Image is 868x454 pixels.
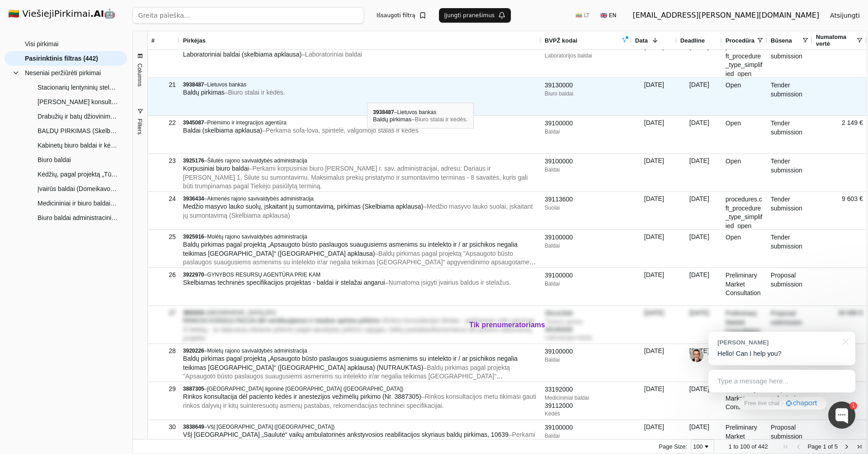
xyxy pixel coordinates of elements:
span: Baldai (skelbiama apklausa) [183,127,262,134]
div: Tender submission [767,40,812,77]
span: Molėtų rajono savivaldybės administracija [207,234,307,240]
div: – [183,423,538,430]
div: Proposal submission [767,306,812,344]
div: Open [722,116,767,153]
div: [DATE] [677,116,722,153]
span: Page [807,443,821,450]
span: BALDŲ PIRKIMAS (Skelbiama apklausa) [38,124,118,138]
div: Type a message here... [708,370,855,392]
div: [DATE] [677,382,722,420]
div: [EMAIL_ADDRESS][PERSON_NAME][DOMAIN_NAME] [632,10,819,21]
div: 39100000 [545,423,628,432]
div: 29 [151,382,176,396]
span: Kabinetų biuro baldai ir kėdės (atviras konkursas) [38,139,118,152]
div: Tender submission [767,230,812,268]
div: Baldai [545,356,628,363]
span: Columns [137,63,143,86]
div: Open [722,154,767,191]
span: – Medžio masyvo lauko suolai, įskaitant jų sumontavimą (Skelbiama apklausa) [183,203,533,219]
span: Biuro baldai [38,153,71,167]
div: Suolai [545,204,628,211]
div: Traukos spintos [545,318,628,325]
span: Biuro baldai administraciniui pastatui [PERSON_NAME] 1 [38,211,118,225]
div: [DATE] [677,192,722,229]
span: Neseniai peržiūrėti pirkimai [25,66,101,80]
div: Baldai [545,166,628,173]
span: – Biuro stalai ir kėdės. [225,89,285,96]
div: procedures.cft_procedure_type_simplified_open [722,40,767,77]
span: Baldų pirkimas pagal projektą „Apsaugoto būsto paslaugos suaugusiems asmenims su intelekto ir / a... [183,355,518,371]
span: – Laboratoriniai baldai [302,51,362,58]
span: 3838649 [183,424,204,430]
span: Medicininiai ir biuro baldai. Odontologiniai baldai, biuro kėdės, vystymo stalas ir kraujo paėmim... [38,196,118,210]
div: – [183,157,538,164]
div: 30 690 € [812,306,867,344]
span: VšĮ [GEOGRAPHIC_DATA] ([GEOGRAPHIC_DATA]) [207,424,335,430]
div: Previous Page [795,443,802,450]
span: VšĮ [GEOGRAPHIC_DATA] „Saulutė“ vaikų ambulatorinės ankstyvosios reabilitacijos skyriaus baldų pi... [183,431,509,438]
span: Visi pirkimai [25,37,58,51]
div: · [782,399,783,408]
span: Pirkėjas [183,37,206,44]
span: Baldų pirkimas pagal projektą „Apsaugoto būsto paslaugos suaugusiems asmenims su intelekto ir / a... [183,241,518,257]
div: [DATE] [677,268,722,306]
span: Lietuvos bankas [207,81,246,88]
div: [DATE] [677,40,722,77]
span: Kėdžių, pagal projektą „Tūkstantmečio mokyklos II“, pirkimas [38,167,118,181]
div: Open [722,230,767,268]
div: [DATE] [677,78,722,115]
span: Data [635,37,648,44]
span: Skelbiamas techninės specifikacijos projektas - baldai ir stelažai angarui [183,279,385,286]
div: [DATE] [677,344,722,382]
button: Atsijungti [823,7,867,24]
span: 3938487 [183,81,204,88]
div: Medicininiai baldai [545,394,628,401]
div: Proposal submission [767,268,812,306]
div: – [183,81,538,88]
div: Baldai [545,128,628,135]
div: 39141500 [545,309,628,318]
div: 28 [151,344,176,358]
div: [DATE] [632,78,677,115]
span: 1 [823,443,826,450]
div: 9 603 € [812,192,867,229]
div: – [183,309,538,316]
span: Stacionarių lentyninių stelažų įranga su montavimu [38,81,118,94]
span: Drabužių ir batų džiovinimo spintos [38,110,118,123]
span: – Perkami korpusiniai biuro [PERSON_NAME] r. sav. administracijai, adresu: Dariaus ir [PERSON_NAM... [183,165,528,190]
div: – [183,347,538,354]
div: 2 149 € [812,116,867,153]
span: Baldų pirkimas [183,89,225,96]
div: 39112000 [545,401,628,411]
div: 39100000 [545,233,628,242]
div: 30 [151,421,176,434]
div: [PERSON_NAME] [717,338,837,347]
span: RINKOS KONSULTACIJA dėl ventiliuojamos ir traukos spintos pirkimo [183,317,379,324]
div: Kėdės [545,410,628,417]
span: Deadline [680,37,705,44]
img: Jonas [690,349,703,362]
span: 3920226 [183,348,204,354]
span: Priėmimo ir integracijos agentūra [207,119,286,126]
div: [DATE] [632,382,677,420]
div: [DATE] [632,268,677,306]
div: Baldai [545,242,628,249]
span: of [828,443,833,450]
button: Išsaugoti filtrą [371,8,432,23]
div: Biuro baldai [545,90,628,97]
div: Tender submission [767,116,812,153]
span: Filters [137,119,143,134]
div: 39130000 [545,81,628,90]
div: 100 [693,443,703,450]
span: BVPŽ kodai [545,37,577,44]
div: 22 [151,116,176,129]
div: Preliminary Market Consultation [722,268,767,306]
div: 39113600 [545,195,628,204]
div: Next Page [843,443,850,450]
div: Last Page [856,443,863,450]
span: 1 [729,443,732,450]
div: Tender submission [767,192,812,229]
span: Korpusiniai biuro baldai [183,165,249,172]
div: [DATE] [677,230,722,268]
input: Greita paieška... [132,7,364,24]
